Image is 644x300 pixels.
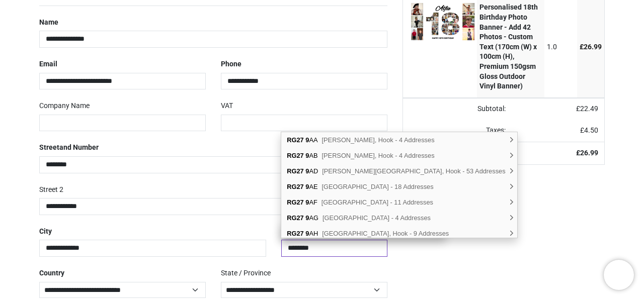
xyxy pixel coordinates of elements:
[403,120,512,142] td: Taxes:
[287,183,303,190] b: RG27
[547,42,575,52] div: 1.0
[580,149,598,157] span: 26.99
[580,105,598,113] span: 22.49
[305,136,309,144] b: 9
[584,43,602,51] span: 26.99
[281,163,517,179] div: AD
[59,143,99,151] span: and Number
[39,265,64,282] label: Country
[305,214,309,222] b: 9
[287,198,303,206] b: RG27
[39,139,99,156] label: Street
[39,223,52,240] label: City
[321,198,433,206] span: [GEOGRAPHIC_DATA] - 11 Addresses
[281,226,517,241] div: AH
[39,14,58,31] label: Name
[39,56,57,73] label: Email
[580,126,598,134] span: £
[221,97,233,115] label: VAT
[221,265,271,282] label: State / Province
[281,210,517,226] div: AG
[584,126,598,134] span: 4.50
[322,230,449,237] span: [GEOGRAPHIC_DATA], Hook - 9 Addresses
[403,98,512,120] td: Subtotal:
[580,43,602,51] span: £
[281,194,517,210] div: AF
[39,97,90,115] label: Company Name
[576,105,598,113] span: £
[305,230,309,237] b: 9
[322,136,435,144] span: [PERSON_NAME], Hook - 4 Addresses
[221,56,242,73] label: Phone
[323,214,431,222] span: [GEOGRAPHIC_DATA] - 4 Addresses
[322,183,434,190] span: [GEOGRAPHIC_DATA] - 18 Addresses
[281,132,517,148] div: AA
[411,3,475,40] img: 3G44csAAAAGSURBVAMA0XWxILwAoBgAAAAASUVORK5CYII=
[287,214,303,222] b: RG27
[287,136,303,144] b: RG27
[287,167,303,175] b: RG27
[322,152,435,159] span: [PERSON_NAME], Hook - 4 Addresses
[305,198,309,206] b: 9
[604,260,634,290] iframe: Brevo live chat
[322,167,505,175] span: [PERSON_NAME][GEOGRAPHIC_DATA], Hook - 53 Addresses
[281,179,517,194] div: AE
[281,148,517,163] div: AB
[305,152,309,159] b: 9
[576,149,598,157] strong: £
[287,152,303,159] b: RG27
[287,230,303,237] b: RG27
[281,132,517,238] div: address list
[39,181,63,198] label: Street 2
[305,183,309,190] b: 9
[305,167,309,175] b: 9
[479,3,538,90] strong: Personalised 18th Birthday Photo Banner - Add 42 Photos - Custom Text (170cm (W) x 100cm (H), Pre...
